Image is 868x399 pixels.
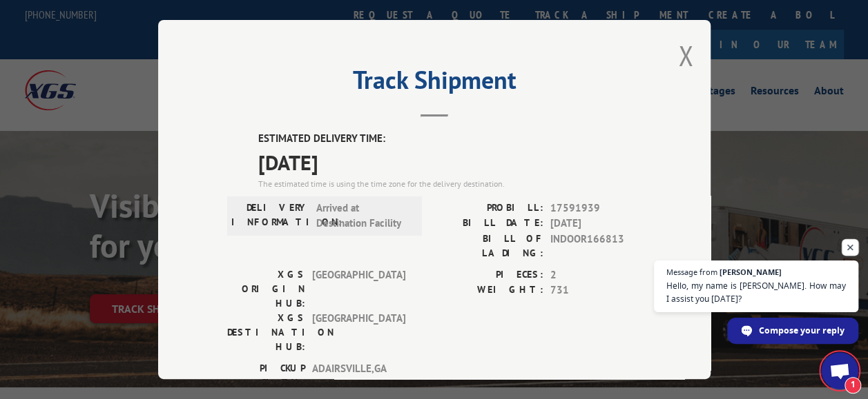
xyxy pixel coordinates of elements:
[312,311,405,354] span: [GEOGRAPHIC_DATA]
[550,201,642,216] span: 17591939
[227,361,305,390] label: PICKUP CITY:
[231,201,309,232] label: DELIVERY INFORMATION:
[258,178,642,190] div: The estimated time is using the time zone for the delivery destination.
[434,201,543,216] label: PROBILL:
[550,283,642,298] span: 731
[434,283,543,298] label: WEIGHT:
[666,279,846,305] span: Hello, my name is [PERSON_NAME]. How may I assist you [DATE]?
[312,267,405,311] span: [GEOGRAPHIC_DATA]
[227,311,305,354] label: XGS DESTINATION HUB:
[759,318,845,342] span: Compose your reply
[316,201,409,232] span: Arrived at Destination Facility
[258,131,642,147] label: ESTIMATED DELIVERY TIME:
[312,361,405,390] span: ADAIRSVILLE , GA
[258,147,642,178] span: [DATE]
[550,216,642,232] span: [DATE]
[845,377,861,393] span: 1
[550,267,642,283] span: 2
[434,267,543,283] label: PIECES:
[434,216,543,232] label: BILL DATE:
[550,232,642,260] span: INDOOR166813
[720,268,782,276] span: [PERSON_NAME]
[678,37,693,74] button: Close modal
[666,268,717,276] span: Message from
[227,70,642,96] h2: Track Shipment
[821,352,858,389] div: Open chat
[434,232,543,260] label: BILL OF LADING:
[227,267,305,311] label: XGS ORIGIN HUB:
